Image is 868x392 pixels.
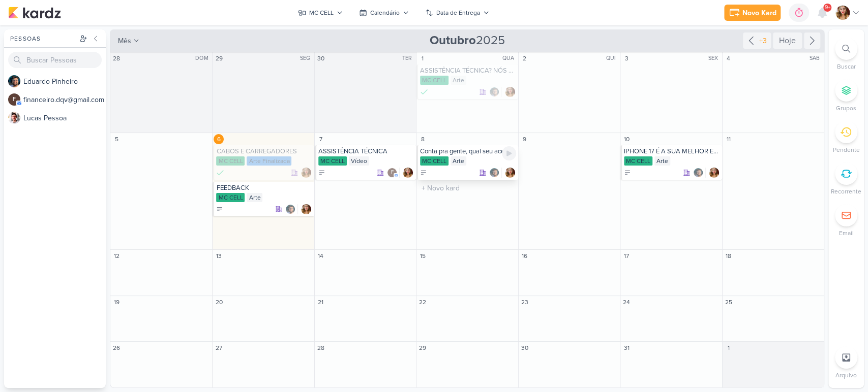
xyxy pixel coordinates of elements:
div: ASSISTÊNCIA TÉCNICA? NÓS SOMOS ESPECIALIZADOS [420,67,516,75]
div: Arte Finalizada [247,156,291,166]
div: MC CELL [216,156,245,166]
div: Responsável: Thaís Leite [505,87,515,97]
div: 11 [724,134,734,144]
p: f [13,97,16,103]
div: 3 [621,53,632,63]
div: L u c a s P e s s o a [23,113,106,123]
div: 28 [111,53,122,63]
div: Responsável: Thaís Leite [403,168,413,178]
div: 9 [520,134,530,144]
div: ASSISTÊNCIA TÉCNICA [318,147,414,155]
div: Vídeo [349,156,369,166]
div: 16 [520,251,530,261]
div: Ligar relógio [502,146,516,160]
div: 14 [316,251,326,261]
img: Eduardo Pinheiro [285,204,295,214]
div: DOM [195,54,211,62]
div: A Fazer [318,169,325,176]
div: A Fazer [624,169,631,176]
button: Novo Kard [724,5,781,21]
div: financeiro.dqv@gmail.com [387,168,397,178]
div: MC CELL [216,193,245,202]
div: 26 [111,343,122,353]
div: Finalizado [216,168,224,178]
img: Eduardo Pinheiro [693,168,703,178]
img: Lucas Pessoa [8,112,20,124]
div: 15 [417,251,428,261]
img: Eduardo Pinheiro [489,168,499,178]
div: 22 [417,297,428,307]
div: 29 [214,53,224,63]
span: mês [118,36,131,46]
div: Novo Kard [742,8,776,18]
div: 6 [214,134,224,144]
div: 1 [417,53,428,63]
div: Responsável: Thaís Leite [505,168,515,178]
img: Eduardo Pinheiro [8,75,20,87]
div: Pessoas [8,34,77,43]
div: 4 [724,53,734,63]
div: MC CELL [318,156,347,166]
p: f [391,170,394,175]
div: E d u a r d o P i n h e i r o [23,76,106,87]
img: Thaís Leite [505,87,515,97]
p: Buscar [837,62,856,71]
div: 8 [417,134,428,144]
input: + Novo kard [418,182,516,194]
span: 9+ [825,4,830,12]
div: SAB [810,54,823,62]
div: 20 [214,297,224,307]
div: Responsável: Thaís Leite [301,204,311,214]
div: 13 [214,251,224,261]
div: MC CELL [420,76,448,85]
div: Colaboradores: financeiro.dqv@gmail.com [387,168,400,178]
div: Colaboradores: Eduardo Pinheiro [489,168,502,178]
div: Responsável: Thaís Leite [709,168,719,178]
div: 1 [724,343,734,353]
div: IPHONE 17 É A SUA MELHOR ESCOLHA [624,147,720,155]
div: 30 [316,53,326,63]
div: 21 [316,297,326,307]
input: Buscar Pessoas [8,52,102,68]
div: 28 [316,343,326,353]
p: Arquivo [835,371,857,380]
div: TER [402,54,415,62]
div: 24 [621,297,632,307]
div: 30 [520,343,530,353]
div: Colaboradores: Eduardo Pinheiro [285,204,298,214]
img: Eduardo Pinheiro [489,87,499,97]
div: Responsável: Thaís Leite [301,168,311,178]
div: CABOS E CARREGADORES [216,147,312,155]
div: 27 [214,343,224,353]
div: 18 [724,251,734,261]
strong: Outubro [430,33,476,48]
li: Ctrl + F [828,38,864,71]
img: Thaís Leite [505,168,515,178]
img: Thaís Leite [403,168,413,178]
span: 2025 [430,32,505,49]
div: f i n a n c e i r o . d q v @ g m a i l . c o m [23,94,106,105]
div: Arte [654,156,670,166]
div: SEX [708,54,721,62]
div: 29 [417,343,428,353]
div: Arte [247,193,262,202]
img: Thaís Leite [301,168,311,178]
div: 12 [111,251,122,261]
p: Email [839,228,854,238]
div: 5 [111,134,122,144]
div: 31 [621,343,632,353]
img: Thaís Leite [301,204,311,214]
div: Hoje [773,32,802,49]
p: Pendente [833,145,860,154]
div: 7 [316,134,326,144]
img: Thaís Leite [709,168,719,178]
div: financeiro.dqv@gmail.com [8,93,20,106]
div: 17 [621,251,632,261]
img: kardz.app [8,7,61,19]
div: SEG [300,54,313,62]
p: Grupos [836,104,856,113]
div: Arte [451,76,466,85]
div: +3 [757,36,769,46]
div: 19 [111,297,122,307]
div: 23 [520,297,530,307]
